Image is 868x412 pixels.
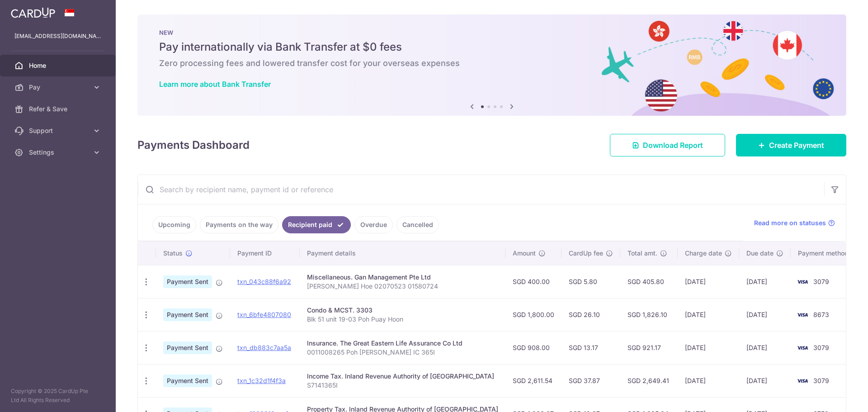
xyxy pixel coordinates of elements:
[163,374,212,387] span: Payment Sent
[307,372,498,381] div: Income Tax. Inland Revenue Authority of [GEOGRAPHIC_DATA]
[736,134,846,156] a: Create Payment
[610,134,725,156] a: Download Report
[769,140,824,151] span: Create Payment
[29,148,89,157] span: Settings
[813,278,829,285] span: 3079
[754,218,826,227] span: Read more on statuses
[237,377,286,384] a: txn_1c32d1f4f3a
[643,140,703,151] span: Download Report
[739,298,791,331] td: [DATE]
[505,265,561,298] td: SGD 400.00
[739,364,791,397] td: [DATE]
[307,306,498,315] div: Condo & MCST. 3303
[237,344,291,351] a: txn_db883c7aa5a
[307,381,498,390] p: S7141365I
[14,32,101,41] p: [EMAIL_ADDRESS][DOMAIN_NAME]
[620,331,678,364] td: SGD 921.17
[813,311,829,318] span: 8673
[237,278,291,285] a: txn_043c88f6a92
[307,348,498,357] p: 0011008265 Poh [PERSON_NAME] IC 365I
[627,249,657,258] span: Total amt.
[513,249,536,258] span: Amount
[561,265,620,298] td: SGD 5.80
[282,216,351,233] a: Recipient paid
[620,298,678,331] td: SGD 1,826.10
[163,275,212,288] span: Payment Sent
[813,344,829,351] span: 3079
[307,339,498,348] div: Insurance. The Great Eastern Life Assurance Co Ltd
[791,242,859,265] th: Payment method
[678,331,739,364] td: [DATE]
[561,364,620,397] td: SGD 37.87
[739,265,791,298] td: [DATE]
[505,298,561,331] td: SGD 1,800.00
[159,40,825,54] h5: Pay internationally via Bank Transfer at $0 fees
[396,216,439,233] a: Cancelled
[793,276,811,287] img: Bank Card
[230,242,300,265] th: Payment ID
[152,216,196,233] a: Upcoming
[793,309,811,320] img: Bank Card
[678,298,739,331] td: [DATE]
[620,364,678,397] td: SGD 2,649.41
[739,331,791,364] td: [DATE]
[159,29,825,36] p: NEW
[569,249,603,258] span: CardUp fee
[561,331,620,364] td: SGD 13.17
[11,7,55,18] img: CardUp
[29,126,89,135] span: Support
[237,311,291,318] a: txn_6bfe4807080
[163,249,183,258] span: Status
[29,83,89,92] span: Pay
[813,377,829,384] span: 3079
[137,14,846,116] img: Bank transfer banner
[678,265,739,298] td: [DATE]
[163,308,212,321] span: Payment Sent
[159,58,825,69] h6: Zero processing fees and lowered transfer cost for your overseas expenses
[29,61,89,70] span: Home
[354,216,393,233] a: Overdue
[307,273,498,282] div: Miscellaneous. Gan Management Pte Ltd
[29,104,89,114] span: Refer & Save
[300,242,505,265] th: Payment details
[746,249,774,258] span: Due date
[505,364,561,397] td: SGD 2,611.54
[137,137,250,153] h4: Payments Dashboard
[159,80,271,89] a: Learn more about Bank Transfer
[505,331,561,364] td: SGD 908.00
[685,249,722,258] span: Charge date
[163,341,212,354] span: Payment Sent
[200,216,278,233] a: Payments on the way
[793,342,811,353] img: Bank Card
[810,385,859,407] iframe: Opens a widget where you can find more information
[678,364,739,397] td: [DATE]
[620,265,678,298] td: SGD 405.80
[793,375,811,386] img: Bank Card
[307,315,498,324] p: Blk 51 unit 19-03 Poh Puay Hoon
[754,218,835,227] a: Read more on statuses
[138,175,824,204] input: Search by recipient name, payment id or reference
[561,298,620,331] td: SGD 26.10
[307,282,498,291] p: [PERSON_NAME] Hoe 02070523 01580724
